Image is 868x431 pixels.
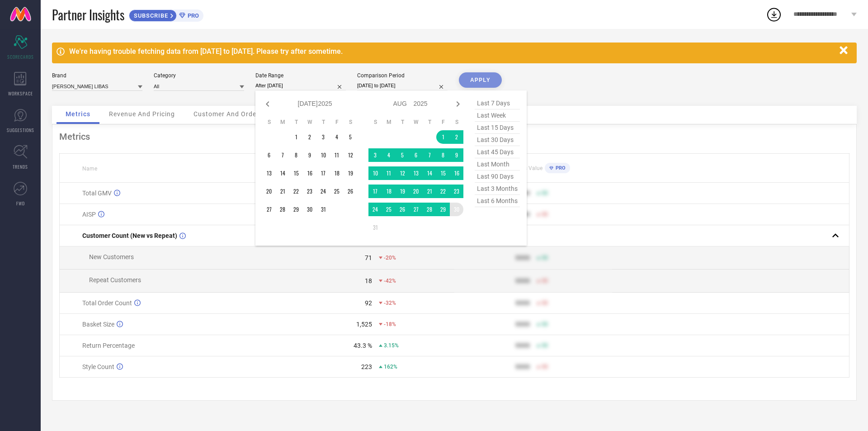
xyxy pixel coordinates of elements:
span: last 90 days [475,171,520,183]
td: Sat Jul 05 2025 [344,130,357,144]
span: Repeat Customers [89,276,141,284]
div: 9999 [515,299,530,307]
td: Wed Jul 23 2025 [303,185,316,198]
td: Tue Jul 01 2025 [289,130,303,144]
td: Wed Aug 06 2025 [409,148,423,162]
th: Wednesday [409,118,423,126]
td: Mon Aug 18 2025 [382,185,396,198]
th: Thursday [316,118,330,126]
span: 50 [542,364,548,370]
span: PRO [185,12,199,19]
td: Sun Aug 31 2025 [368,221,382,234]
div: 92 [365,299,372,307]
td: Tue Aug 12 2025 [396,166,409,180]
th: Saturday [344,118,357,126]
td: Wed Jul 02 2025 [303,130,316,144]
td: Sat Jul 12 2025 [344,148,357,162]
span: last 7 days [475,97,520,109]
td: Fri Aug 29 2025 [436,203,450,216]
td: Tue Aug 05 2025 [396,148,409,162]
td: Tue Jul 15 2025 [289,166,303,180]
td: Sat Aug 16 2025 [450,166,463,180]
div: Metrics [59,131,849,142]
td: Tue Aug 19 2025 [396,185,409,198]
td: Mon Aug 11 2025 [382,166,396,180]
div: Date Range [255,72,346,79]
span: 50 [542,300,548,306]
span: Partner Insights [52,5,124,24]
span: Name [82,166,97,172]
div: Next month [453,99,463,109]
span: SCORECARDS [7,53,34,60]
span: 3.15% [384,342,399,349]
div: 9999 [515,363,530,370]
td: Mon Jul 21 2025 [276,185,289,198]
td: Wed Aug 20 2025 [409,185,423,198]
td: Fri Jul 04 2025 [330,130,344,144]
td: Sun Aug 10 2025 [368,166,382,180]
td: Thu Aug 28 2025 [423,203,436,216]
td: Thu Aug 21 2025 [423,185,436,198]
td: Thu Jul 17 2025 [316,166,330,180]
span: Style Count [82,363,114,370]
div: 223 [361,363,372,370]
th: Thursday [423,118,436,126]
div: Brand [52,72,142,79]
th: Sunday [262,118,276,126]
span: 50 [542,342,548,349]
th: Friday [436,118,450,126]
span: -18% [384,321,396,327]
td: Mon Jul 14 2025 [276,166,289,180]
td: Thu Jul 03 2025 [316,130,330,144]
div: Category [154,72,244,79]
th: Monday [276,118,289,126]
td: Thu Jul 31 2025 [316,203,330,216]
td: Fri Aug 01 2025 [436,130,450,144]
div: Previous month [262,99,273,109]
span: last 45 days [475,146,520,158]
div: 9999 [515,342,530,349]
td: Mon Jul 28 2025 [276,203,289,216]
span: New Customers [89,253,134,260]
td: Fri Jul 11 2025 [330,148,344,162]
td: Wed Jul 09 2025 [303,148,316,162]
td: Wed Jul 16 2025 [303,166,316,180]
span: last week [475,109,520,122]
th: Wednesday [303,118,316,126]
td: Sat Aug 30 2025 [450,203,463,216]
th: Monday [382,118,396,126]
span: SUBSCRIBE [129,12,170,19]
div: Comparison Period [357,72,448,79]
th: Sunday [368,118,382,126]
div: 71 [365,254,372,261]
td: Sun Jul 13 2025 [262,166,276,180]
span: Customer And Orders [193,110,263,118]
span: last 3 months [475,183,520,195]
span: last month [475,158,520,171]
span: 50 [542,278,548,284]
div: 18 [365,277,372,284]
td: Tue Jul 08 2025 [289,148,303,162]
td: Sun Aug 24 2025 [368,203,382,216]
span: last 15 days [475,122,520,134]
td: Fri Aug 22 2025 [436,185,450,198]
span: 50 [542,211,548,218]
td: Thu Aug 07 2025 [423,148,436,162]
td: Fri Jul 18 2025 [330,166,344,180]
div: 43.3 % [354,342,372,349]
a: SUBSCRIBEPRO [129,7,203,22]
span: 50 [542,190,548,196]
td: Sat Jul 26 2025 [344,185,357,198]
span: Total GMV [82,189,112,197]
input: Select date range [255,81,346,90]
th: Tuesday [396,118,409,126]
span: 50 [542,321,548,327]
td: Fri Aug 08 2025 [436,148,450,162]
td: Sun Jul 06 2025 [262,148,276,162]
td: Fri Jul 25 2025 [330,185,344,198]
span: 162% [384,364,397,370]
td: Tue Aug 26 2025 [396,203,409,216]
span: last 6 months [475,195,520,207]
div: 9999 [515,254,530,261]
th: Saturday [450,118,463,126]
